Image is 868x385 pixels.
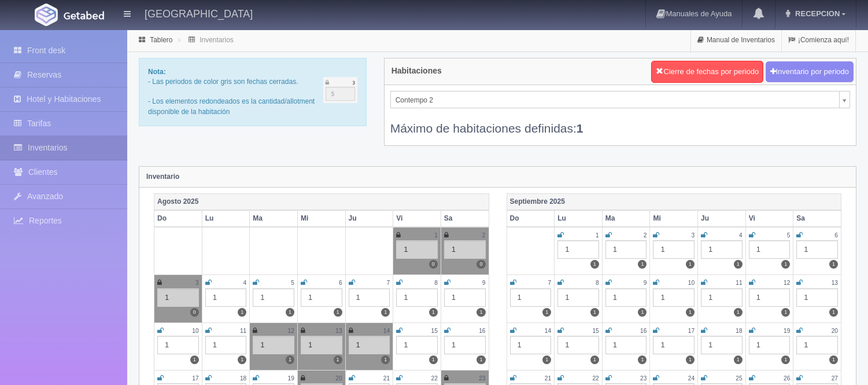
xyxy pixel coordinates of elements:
small: 14 [545,328,551,334]
label: 1 [829,308,838,317]
label: 1 [829,355,838,364]
small: 18 [736,328,742,334]
div: 1 [653,240,695,259]
label: 1 [238,355,246,364]
div: 1 [653,336,695,354]
th: Ma [602,210,650,227]
div: 1 [701,240,743,259]
small: 8 [434,280,438,286]
div: 1 [557,336,599,354]
label: 1 [686,355,695,364]
small: 9 [644,280,647,286]
th: Lu [555,210,603,227]
label: 1 [686,260,695,269]
small: 2 [644,232,647,239]
label: 1 [286,355,294,364]
div: 1 [253,336,294,354]
small: 27 [832,375,838,382]
small: 23 [640,375,647,382]
div: 1 [796,336,838,354]
label: 1 [477,355,485,364]
th: Sa [441,210,489,227]
label: 1 [638,308,647,317]
small: 20 [832,328,838,334]
div: Máximo de habitaciones definidas: [390,108,850,137]
small: 10 [192,328,198,334]
a: Inventarios [200,36,234,44]
small: 9 [482,280,486,286]
small: 4 [739,232,743,239]
small: 14 [383,328,390,334]
div: 1 [444,288,486,307]
div: 1 [157,336,199,354]
div: 1 [605,240,647,259]
small: 25 [736,375,742,382]
div: 1 [396,288,438,307]
small: 12 [288,328,294,334]
label: 0 [429,260,438,269]
a: ¡Comienza aquí! [782,29,855,52]
div: 1 [749,336,791,354]
small: 16 [479,328,485,334]
label: 1 [638,355,647,364]
div: - Las periodos de color gris son fechas cerradas. - Los elementos redondeados es la cantidad/allo... [139,58,367,126]
label: 1 [334,308,342,317]
label: 1 [542,355,551,364]
label: 1 [638,260,647,269]
small: 1 [434,232,438,239]
div: 1 [749,288,791,307]
label: 1 [477,308,485,317]
div: 1 [205,336,247,354]
button: Inventario por periodo [766,61,854,83]
img: cutoff.png [323,77,357,103]
div: 1 [396,240,438,259]
small: 3 [195,280,199,286]
small: 13 [335,328,342,334]
label: 1 [734,308,743,317]
small: 7 [548,280,551,286]
label: 1 [686,308,695,317]
small: 2 [482,232,486,239]
label: 1 [590,308,599,317]
a: Manual de Inventarios [691,29,781,52]
small: 15 [431,328,438,334]
small: 6 [834,232,838,239]
label: 1 [590,355,599,364]
b: 1 [577,122,583,135]
th: Ma [250,210,298,227]
div: 1 [396,336,438,354]
div: 1 [444,336,486,354]
label: 0 [477,260,485,269]
div: 1 [205,288,247,307]
div: 1 [557,240,599,259]
small: 8 [596,280,599,286]
small: 22 [592,375,599,382]
div: 1 [253,288,294,307]
th: Sa [793,210,841,227]
small: 16 [640,328,647,334]
small: 21 [545,375,551,382]
small: 20 [335,375,342,382]
label: 1 [590,260,599,269]
small: 5 [787,232,791,239]
small: 24 [688,375,695,382]
a: Contempo 2 [390,91,850,108]
th: Ju [345,210,393,227]
small: 12 [784,280,790,286]
th: Agosto 2025 [154,193,489,210]
small: 17 [192,375,198,382]
div: 1 [605,288,647,307]
small: 5 [291,280,294,286]
img: Getabed [35,3,58,26]
small: 10 [688,280,695,286]
div: 1 [605,336,647,354]
div: 1 [301,288,342,307]
th: Do [507,210,555,227]
div: 1 [749,240,791,259]
th: Septiembre 2025 [507,193,841,210]
th: Do [154,210,202,227]
label: 1 [781,260,790,269]
h4: [GEOGRAPHIC_DATA] [145,6,253,20]
small: 23 [479,375,485,382]
label: 1 [734,355,743,364]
